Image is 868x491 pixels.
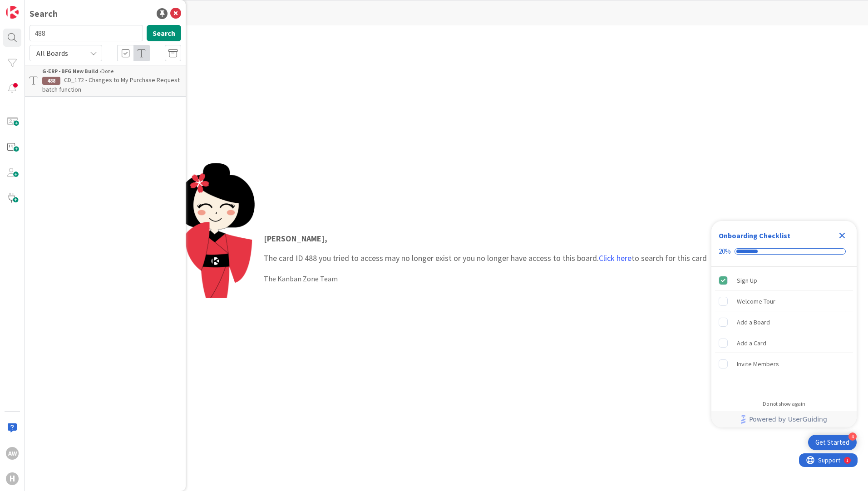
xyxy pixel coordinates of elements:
div: Sign Up is complete. [715,270,853,290]
div: Welcome Tour is incomplete. [715,291,853,311]
div: Invite Members is incomplete. [715,354,853,374]
div: Checklist progress: 20% [719,247,849,255]
div: Open Get Started checklist, remaining modules: 4 [808,435,857,450]
div: Done [42,67,181,75]
div: The Kanban Zone Team [264,273,707,284]
div: AW [6,447,19,460]
div: Checklist Container [711,221,857,427]
span: All Boards [36,49,68,58]
div: Close Checklist [835,228,849,243]
div: Search [30,7,58,20]
img: Visit kanbanzone.com [6,6,19,19]
div: 20% [719,247,731,255]
div: Do not show again [763,400,805,408]
div: Checklist items [711,267,857,394]
div: Onboarding Checklist [719,230,790,241]
p: The card ID 488 you tried to access may no longer exist or you no longer have access to this boar... [264,232,707,264]
a: Powered by UserGuiding [716,411,852,427]
div: 1 [47,4,49,11]
span: Support [19,1,41,12]
div: Add a Board is incomplete. [715,312,853,332]
div: Get Started [815,438,849,447]
span: Powered by UserGuiding [749,414,827,425]
button: Search [147,25,181,41]
input: Search for title... [30,25,143,41]
a: G-ERP - BFG New Build ›Done488CD_172 - Changes to My Purchase Request batch function [25,65,186,97]
div: 488 [42,77,60,85]
strong: [PERSON_NAME] , [264,233,327,244]
div: Invite Members [737,358,779,369]
div: Welcome Tour [737,296,775,307]
b: G-ERP - BFG New Build › [42,68,101,74]
div: 4 [848,432,857,441]
div: Add a Board [737,317,770,328]
div: H [6,472,19,485]
span: CD_172 - Changes to My Purchase Request batch function [42,76,180,93]
a: Click here [599,253,631,263]
div: Footer [711,411,857,427]
div: Add a Card is incomplete. [715,333,853,353]
div: Add a Card [737,338,766,349]
div: Sign Up [737,275,757,286]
